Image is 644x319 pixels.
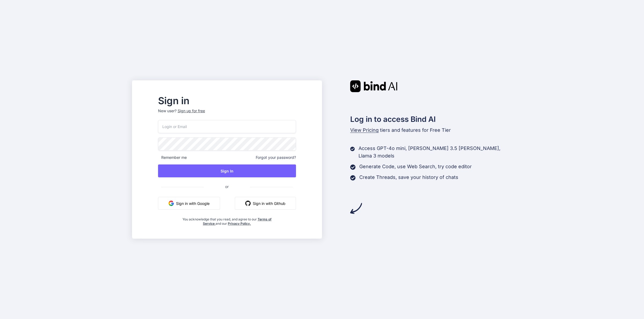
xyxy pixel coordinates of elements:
[228,222,251,226] a: Privacy Policy.
[245,201,251,206] img: github
[181,214,273,226] div: You acknowledge that you read, and agree to our and our
[350,127,379,133] span: View Pricing
[169,201,174,206] img: google
[204,180,250,193] span: or
[158,155,187,160] span: Remember me
[358,145,512,160] p: Access GPT-4o mini, [PERSON_NAME] 3.5 [PERSON_NAME], Llama 3 models
[178,108,205,114] div: Sign up for free
[359,174,458,181] p: Create Threads, save your history of chats
[256,155,296,160] span: Forgot your password?
[350,114,512,125] h2: Log in to access Bind AI
[350,126,512,134] p: tiers and features for Free Tier
[158,96,296,105] h2: Sign in
[350,202,362,214] img: arrow
[158,120,296,133] input: Login or Email
[158,108,296,120] p: New user?
[359,163,472,170] p: Generate Code, use Web Search, try code editor
[203,217,272,226] a: Terms of Service
[158,164,296,177] button: Sign In
[350,80,397,92] img: Bind AI logo
[158,197,220,210] button: Sign in with Google
[235,197,296,210] button: Sign in with Github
